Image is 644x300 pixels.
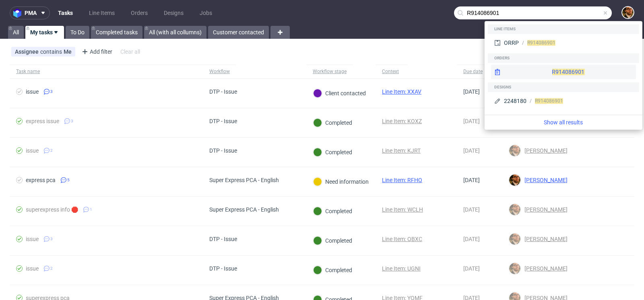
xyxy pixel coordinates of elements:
[159,6,188,19] a: Designs
[50,265,53,272] span: 2
[509,233,520,245] img: Matteo Corsico
[16,68,196,75] span: Task name
[313,177,369,186] div: Need information
[382,88,421,95] a: Line Item: XXAV
[463,236,480,242] span: [DATE]
[463,147,480,154] span: [DATE]
[527,40,555,46] span: R914086901
[382,206,423,213] a: Line Item: WCLH
[313,236,352,245] div: Completed
[209,177,279,183] div: Super Express PCA - English
[504,39,519,47] div: ORRP
[26,177,56,183] div: express pca
[91,26,142,39] a: Completed tasks
[382,147,421,154] a: Line Item: KJRT
[209,118,237,124] div: DTP - Issue
[209,206,279,213] div: Super Express PCA - English
[521,206,568,213] span: [PERSON_NAME]
[509,204,520,215] img: Matteo Corsico
[50,147,53,154] span: 2
[26,88,39,95] div: issue
[67,177,70,183] span: 5
[195,6,217,19] a: Jobs
[64,48,72,55] div: Me
[84,6,120,19] a: Line Items
[208,26,269,39] a: Customer contacted
[144,26,206,39] a: All (with all collumns)
[313,89,366,98] div: Client contacted
[521,265,568,272] span: [PERSON_NAME]
[504,97,526,105] div: 2248180
[488,53,639,63] div: Orders
[15,48,40,55] span: Assignee
[26,147,39,154] div: issue
[71,118,73,124] span: 3
[313,266,352,275] div: Completed
[78,45,114,58] div: Add filter
[313,207,352,216] div: Completed
[463,265,480,272] span: [DATE]
[40,48,64,55] span: contains
[119,46,142,57] div: Clear all
[382,236,422,242] a: Line Item: QBXC
[50,88,53,95] span: 3
[209,88,237,95] div: DTP - Issue
[209,265,237,272] div: DTP - Issue
[488,24,639,34] div: Line items
[26,265,39,272] div: issue
[126,6,153,19] a: Orders
[209,68,230,75] div: Workflow
[10,6,50,19] button: pma
[509,145,520,156] img: Matteo Corsico
[463,68,495,75] span: Due date
[521,236,568,242] span: [PERSON_NAME]
[521,147,568,154] span: [PERSON_NAME]
[382,118,422,124] a: Line Item: KOXZ
[25,26,64,39] a: My tasks
[26,206,78,213] div: superexpress info 🛑
[13,8,25,18] img: logo
[382,68,401,75] div: Context
[53,6,78,19] a: Tasks
[90,206,92,213] span: 1
[209,147,237,154] div: DTP - Issue
[509,174,520,186] img: Matteo Corsico
[521,177,568,183] span: [PERSON_NAME]
[509,263,520,274] img: Matteo Corsico
[488,82,639,92] div: Designs
[313,148,352,157] div: Completed
[209,236,237,242] div: DTP - Issue
[8,26,24,39] a: All
[463,88,480,95] span: [DATE]
[382,265,421,272] a: Line Item: UGNI
[26,236,39,242] div: issue
[313,118,352,127] div: Completed
[535,98,563,104] span: R914086901
[622,7,634,18] img: Matteo Corsico
[66,26,89,39] a: To Do
[488,118,639,126] a: Show all results
[25,10,37,16] span: pma
[50,236,53,242] span: 3
[382,177,422,183] a: Line Item: RFHQ
[463,118,480,124] span: [DATE]
[313,68,347,75] div: Workflow stage
[26,118,59,124] div: express issue
[463,177,480,183] span: [DATE]
[552,69,584,75] span: R914086901
[463,206,480,213] span: [DATE]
